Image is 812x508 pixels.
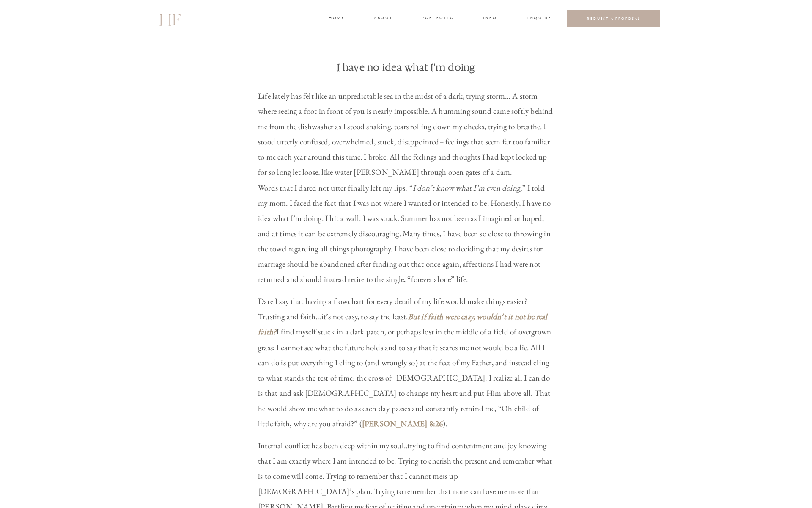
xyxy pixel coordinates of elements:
a: portfolio [422,15,453,22]
p: Life lately has felt like an unpredictable sea in the midst of a dark, trying storm… A storm wher... [258,88,554,287]
a: REQUEST A PROPOSAL [574,16,654,21]
a: [PERSON_NAME] 8:26 [362,418,443,429]
a: INQUIRE [527,15,550,22]
b: But if faith were easy, wouldn’t it not be real faith? [258,311,548,337]
p: Dare I say that having a flowchart for every detail of my life would make things easier? Trusting... [258,294,554,431]
a: INFO [482,15,498,22]
h1: I have no idea what I’m doing [229,61,583,75]
a: about [374,15,392,22]
a: HF [159,6,180,31]
i: I don’t know what I’m even doing, [413,182,522,193]
a: home [329,15,344,22]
